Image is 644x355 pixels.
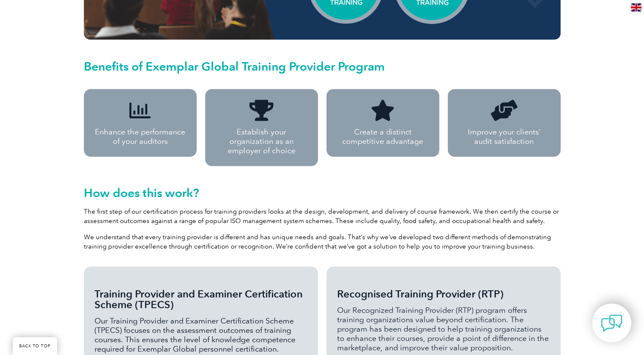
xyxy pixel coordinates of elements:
[84,60,561,73] h2: Benefits of Exemplar Global Training Provider Program
[215,127,309,155] p: Establish your organization as an employer of choice
[94,127,186,146] p: Enhance the performance of your auditors
[13,337,57,355] a: BACK TO TOP
[84,232,561,251] p: We understand that every training provider is different and has unique needs and goals. That’s wh...
[601,312,622,334] img: contact-chat.png
[84,207,561,226] p: The first step of our certification process for training providers looks at the design, developme...
[337,306,550,352] p: Our Recognized Training Provider (RTP) program offers training organizations value beyond certifi...
[631,3,641,11] img: en
[94,288,303,311] span: Training Provider and Examiner Certification Scheme (TPECS)
[458,127,550,146] p: Improve your clients’ audit satisfaction
[94,316,307,354] p: Our Training Provider and Examiner Certification Scheme (TPECS) focuses on the assessment outcome...
[337,127,429,146] p: Create a distinct competitive advantage
[337,288,504,300] span: Recognised Training Provider (RTP)
[84,186,561,200] h2: How does this work?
